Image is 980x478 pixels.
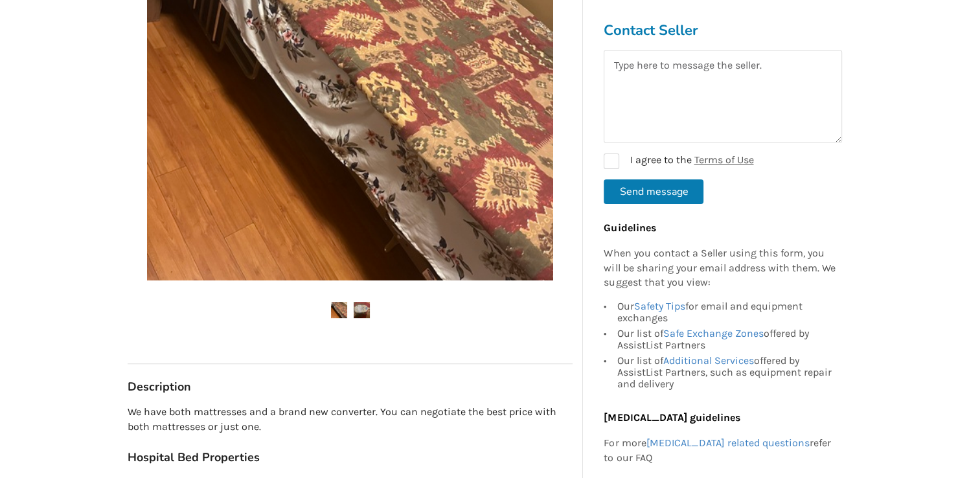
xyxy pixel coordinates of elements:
div: Our for email and equipment exchanges [617,301,836,326]
a: [MEDICAL_DATA] related questions [646,437,809,449]
h3: Description [128,380,573,394]
p: We have both mattresses and a brand new converter. You can negotiate the best price with both mat... [128,405,573,435]
img: hospital bed with roho mattress-hospital bed-bedroom equipment-surrey-assistlist-listing [354,302,370,318]
button: Send message [604,179,703,204]
a: Safe Exchange Zones [663,328,763,340]
a: Terms of Use [694,154,753,166]
h3: Contact Seller [604,21,842,40]
img: hospital bed with roho mattress-hospital bed-bedroom equipment-surrey-assistlist-listing [331,302,347,318]
h3: Hospital Bed Properties [128,450,573,465]
b: Guidelines [604,222,655,234]
a: Additional Services [663,355,753,367]
label: I agree to the [604,154,753,169]
p: When you contact a Seller using this form, you will be sharing your email address with them. We s... [604,246,836,291]
div: Our list of offered by AssistList Partners [617,326,836,354]
div: Our list of offered by AssistList Partners, such as equipment repair and delivery [617,354,836,391]
a: Safety Tips [633,301,685,313]
b: [MEDICAL_DATA] guidelines [604,412,740,424]
p: For more refer to our FAQ [604,436,836,466]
